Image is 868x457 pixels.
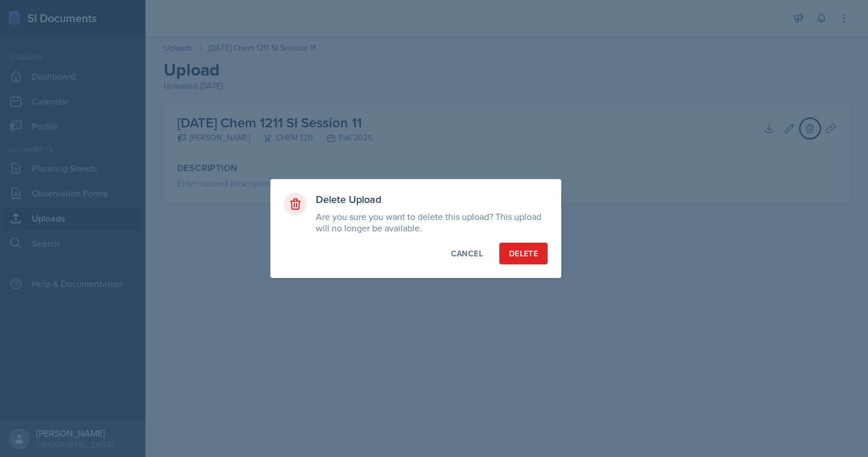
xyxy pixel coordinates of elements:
div: Cancel [451,248,483,259]
div: Delete [509,248,538,259]
button: Cancel [441,243,493,264]
button: Delete [499,243,548,264]
p: Are you sure you want to delete this upload? This upload will no longer be available. [316,211,548,234]
h3: Delete Upload [316,193,548,206]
